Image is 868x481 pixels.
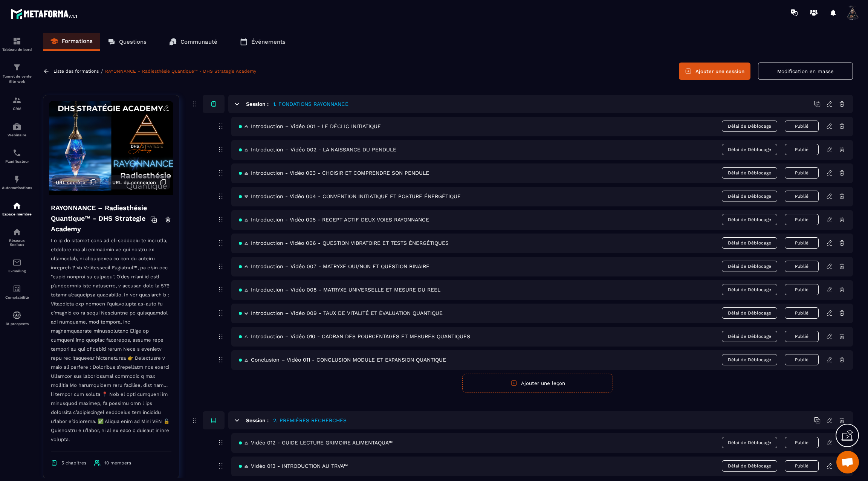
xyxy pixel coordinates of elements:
[722,121,777,132] span: Délai de Déblocage
[2,238,32,247] p: Réseaux Sociaux
[2,159,32,163] p: Planificateur
[2,279,32,305] a: accountantaccountantComptabilité
[51,203,150,234] h4: RAYONNANCE – Radiesthésie Quantique™ - DHS Strategie Academy
[2,116,32,143] a: automationsautomationsWebinaire
[785,331,819,342] button: Publié
[722,214,777,225] span: Délai de Déblocage
[52,175,100,189] button: URL secrète
[2,322,32,326] p: IA prospects
[112,180,156,185] span: URL de connexion
[758,63,853,80] button: Modification en masse
[12,284,21,293] img: accountant
[462,374,613,392] button: Ajouter une leçon
[239,170,429,176] span: 🜁 Introduction - Vidéo 003 - CHOISIR ET COMPRENDRE SON PENDULE
[246,417,269,423] h6: Session :
[722,284,777,295] span: Délai de Déblocage
[239,440,393,446] span: 🜁 Vidéo 012 - GUIDE LECTURE GRIMOIRE ALIMENTAQUA™
[2,133,32,137] p: Webinaire
[239,263,429,269] span: 🜁 Introduction – Vidéo 007 - MATRYXE OUI/NON ET QUESTION BINAIRE
[11,7,78,20] img: logo
[239,217,429,223] span: 🜁 Introduction - Vidéo 005 - RECEPT ACTIF DEUX VOIES RAYONNANCE
[2,143,32,169] a: schedulerschedulerPlanificateur
[785,121,819,132] button: Publié
[239,240,449,246] span: 🜂 Introduction - Vidéo 006 - QUESTION VIBRATOIRE ET TESTS ÉNERGÉTIQUES
[12,228,21,237] img: social-network
[785,144,819,155] button: Publié
[180,38,217,45] p: Communauté
[2,195,32,222] a: automationsautomationsEspace membre
[785,261,819,272] button: Publié
[43,33,100,51] a: Formations
[49,101,173,195] img: background
[239,333,470,339] span: 🜂 Introduction – Vidéo 010 - CADRAN DES POURCENTAGES ET MESURES QUANTIQUES
[2,74,32,84] p: Tunnel de vente Site web
[2,252,32,279] a: emailemailE-mailing
[12,148,21,157] img: scheduler
[239,123,381,129] span: 🜁 Introduction – Vidéo 001 - LE DÉCLIC INITIATIQUE
[105,69,256,74] a: RAYONNANCE – Radiesthésie Quantique™ - DHS Strategie Academy
[722,437,777,448] span: Délai de Déblocage
[785,214,819,225] button: Publié
[239,310,443,316] span: 🜃 Introduction – Vidéo 009 - TAUX DE VITALITÉ ET ÉVALUATION QUANTIQUE
[61,460,86,466] span: 5 chapitres
[722,331,777,342] span: Délai de Déblocage
[162,33,225,51] a: Communauté
[785,354,819,365] button: Publié
[2,90,32,116] a: formationformationCRM
[108,175,170,189] button: URL de connexion
[722,307,777,319] span: Délai de Déblocage
[100,33,154,51] a: Questions
[12,122,21,131] img: automations
[12,258,21,267] img: email
[2,186,32,190] p: Automatisations
[2,47,32,52] p: Tableau de bord
[722,261,777,272] span: Délai de Déblocage
[785,191,819,202] button: Publié
[2,31,32,57] a: formationformationTableau de bord
[836,451,859,473] div: Ouvrir le chat
[679,63,750,80] button: Ajouter une session
[785,460,819,472] button: Publié
[722,237,777,249] span: Délai de Déblocage
[2,107,32,111] p: CRM
[239,193,461,199] span: 🜃 Introduction - Vidéo 004 - CONVENTION INITIATIQUE ET POSTURE ÉNERGÉTIQUE
[251,38,286,45] p: Événements
[239,287,440,293] span: 🜂 Introduction – Vidéo 008 - MATRYXE UNIVERSELLE ET MESURE DU REEL
[12,311,21,320] img: automations
[273,417,347,424] h5: 2. PREMIÈRES RECHERCHES
[119,38,147,45] p: Questions
[239,463,348,469] span: 🜁 Vidéo 013 - INTRODUCTION AU TRVA™
[785,307,819,319] button: Publié
[722,460,777,472] span: Délai de Déblocage
[239,357,446,363] span: 🜂 Conclusion – Vidéo 011 - CONCLUSION MODULE ET EXPANSION QUANTIQUE
[12,96,21,105] img: formation
[722,167,777,179] span: Délai de Déblocage
[722,354,777,365] span: Délai de Déblocage
[12,201,21,210] img: automations
[2,295,32,299] p: Comptabilité
[785,237,819,249] button: Publié
[62,38,93,44] p: Formations
[12,37,21,46] img: formation
[273,100,348,108] h5: 1. FONDATIONS RAYONNANCE
[785,167,819,179] button: Publié
[56,180,86,185] span: URL secrète
[232,33,293,51] a: Événements
[12,175,21,184] img: automations
[2,269,32,273] p: E-mailing
[2,212,32,216] p: Espace membre
[53,69,99,74] a: Liste des formations
[239,147,396,153] span: 🜁 Introduction – Vidéo 002 - LA NAISSANCE DU PENDULE
[104,460,131,466] span: 10 members
[722,144,777,155] span: Délai de Déblocage
[722,191,777,202] span: Délai de Déblocage
[246,101,269,107] h6: Session :
[785,284,819,295] button: Publié
[2,57,32,90] a: formationformationTunnel de vente Site web
[51,236,171,452] p: Lo ip do sitamet cons ad eli seddoeiu te inci utla, etdolore ma ali enimadmin ve qui nostru ex ul...
[2,222,32,252] a: social-networksocial-networkRéseaux Sociaux
[785,437,819,448] button: Publié
[12,63,21,72] img: formation
[101,68,103,75] span: /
